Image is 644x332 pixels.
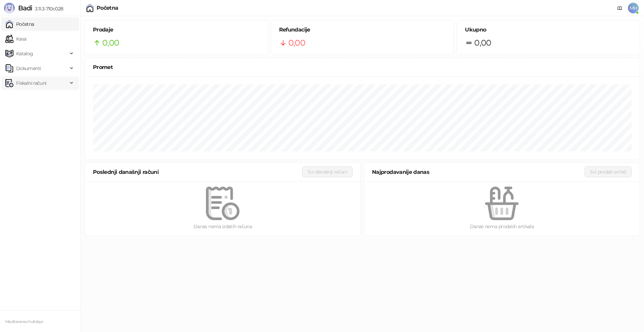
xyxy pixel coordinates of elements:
div: Promet [93,63,632,71]
div: Najprodavanije danas [372,168,585,176]
span: Badi [18,4,32,12]
a: Početna [5,17,34,31]
div: Početna [97,5,118,11]
h5: Prodaje [93,26,260,34]
span: 0,00 [288,37,305,49]
div: Danas nema izdatih računa [96,223,350,230]
span: Dokumenti [16,62,41,75]
img: Logo [4,3,15,13]
span: 0,00 [474,37,491,49]
h5: Ukupno [465,26,632,34]
span: Katalog [16,47,33,60]
div: Danas nema prodatih artikala [375,223,629,230]
h5: Refundacije [279,26,446,34]
span: 3.11.3-710c028 [32,6,63,12]
a: Kasa [5,32,26,46]
button: Svi današnji računi [302,167,353,177]
span: MH [628,3,639,13]
button: Svi prodati artikli [585,167,632,177]
span: 0,00 [102,37,119,49]
div: Poslednji današnji računi [93,168,302,176]
small: Mediteraneo holidays [5,319,43,324]
a: Dokumentacija [614,3,625,13]
span: Fiskalni računi [16,76,46,90]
